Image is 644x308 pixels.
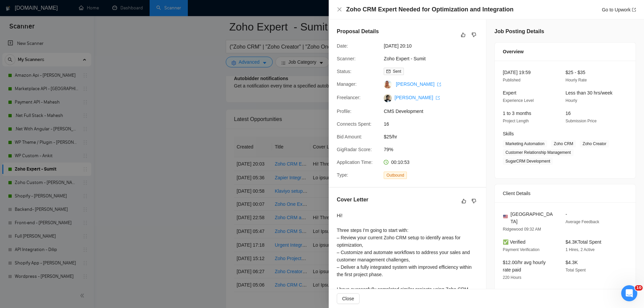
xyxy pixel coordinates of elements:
[337,56,356,61] span: Scanner:
[503,158,553,165] span: SugarCRM Development
[503,90,516,96] span: Expert
[337,147,372,152] span: GigRadar Score:
[384,146,484,153] span: 79%
[470,197,478,205] button: dislike
[337,7,342,12] button: Close
[461,32,466,38] span: like
[503,70,531,75] span: [DATE] 19:59
[566,260,578,265] span: $4.3K
[436,96,440,100] span: export
[511,210,555,225] span: [GEOGRAPHIC_DATA]
[472,198,476,204] span: dislike
[459,31,467,39] button: like
[472,32,476,38] span: dislike
[384,133,484,140] span: $25/hr
[384,120,484,128] span: 16
[337,27,379,36] h5: Proposal Details
[566,268,586,272] span: Total Spent
[635,285,643,291] span: 10
[337,121,372,127] span: Connects Spent:
[503,260,546,272] span: $12.00/hr avg hourly rate paid
[384,55,484,62] span: Zoho Expert - Sumit
[460,197,468,205] button: like
[503,140,547,147] span: Marketing Automation
[503,239,526,245] span: ✅ Verified
[337,43,348,49] span: Date:
[621,285,637,301] iframe: Intercom live chat
[462,198,466,204] span: like
[337,69,352,74] span: Status:
[503,275,521,280] span: 220 Hours
[337,293,360,304] button: Close
[566,90,612,96] span: Less than 30 hrs/week
[337,7,342,12] span: close
[384,172,407,179] span: Outbound
[346,5,514,14] h4: Zoho CRM Expert Needed for Optimization and Integration
[503,78,521,82] span: Published
[503,48,524,55] span: Overview
[566,119,597,123] span: Submission Price
[503,247,539,252] span: Payment Verification
[337,109,352,114] span: Profile:
[503,227,541,232] span: Ridgewood 09:32 AM
[337,196,368,204] h5: Cover Letter
[566,111,571,116] span: 16
[566,70,585,75] span: $25 - $35
[386,69,390,73] span: mail
[337,172,348,178] span: Type:
[632,8,636,12] span: export
[337,95,361,100] span: Freelancer:
[384,94,392,102] img: c1PwWP2vUU6cidOHdvZxSzYAz1gH5Mp2LZO_A6DbuWK1e8WvMRiBmXmMxR6joFW5MD
[337,160,373,165] span: Application Time:
[396,81,441,87] a: [PERSON_NAME] export
[494,27,544,36] h5: Job Posting Details
[503,214,508,219] img: 🇺🇸
[342,295,354,302] span: Close
[503,149,574,156] span: Customer Relationship Management
[566,211,567,217] span: -
[391,160,410,165] span: 00:10:53
[384,160,388,165] span: clock-circle
[437,82,441,86] span: export
[384,108,484,115] span: CMS Development
[503,98,534,103] span: Experience Level
[566,220,599,224] span: Average Feedback
[580,140,609,147] span: Zoho Creator
[503,111,531,116] span: 1 to 3 months
[566,78,587,82] span: Hourly Rate
[503,184,628,202] div: Client Details
[503,131,514,136] span: Skills
[566,247,595,252] span: 1 Hires, 2 Active
[566,98,577,103] span: Hourly
[602,7,636,12] a: Go to Upworkexport
[566,239,601,245] span: $4.3K Total Spent
[551,140,576,147] span: Zoho CRM
[337,134,362,139] span: Bid Amount:
[470,31,478,39] button: dislike
[393,69,401,74] span: Sent
[394,95,440,100] a: [PERSON_NAME] export
[503,119,529,123] span: Project Length
[384,42,484,50] span: [DATE] 20:10
[337,81,357,87] span: Manager:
